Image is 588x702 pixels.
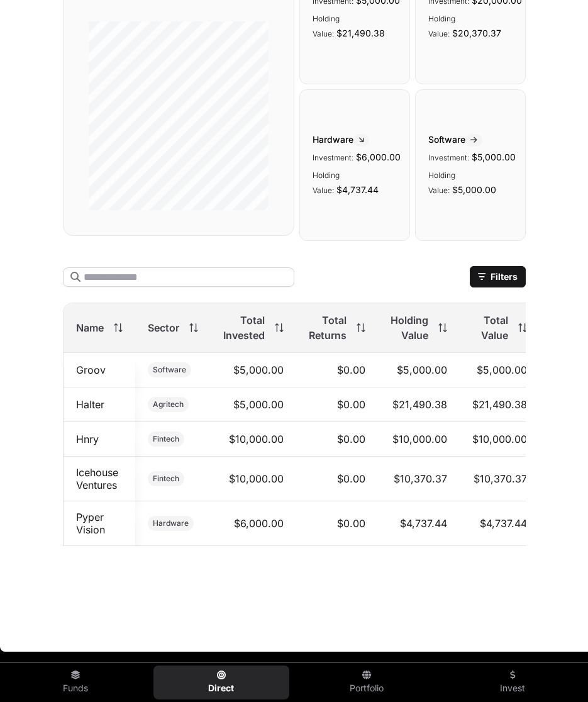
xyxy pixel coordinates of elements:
[472,313,508,343] span: Total Value
[428,170,455,195] span: Holding Value:
[313,133,397,147] span: Hardware
[313,170,340,195] span: Holding Value:
[472,152,516,162] span: $5,000.00
[428,14,455,38] span: Holding Value:
[336,28,385,38] span: $21,490.38
[378,501,460,546] td: $4,737.44
[153,399,184,409] span: Agritech
[391,313,428,343] span: Holding Value
[153,474,179,484] span: Fintech
[296,387,378,422] td: $0.00
[76,320,104,335] span: Name
[309,313,347,343] span: Total Returns
[313,153,353,162] span: Investment:
[153,666,289,699] a: Direct
[76,511,105,536] a: Pyper Vision
[211,501,296,546] td: $6,000.00
[153,518,189,528] span: Hardware
[428,153,469,162] span: Investment:
[460,422,540,457] td: $10,000.00
[153,434,179,444] span: Fintech
[76,433,99,445] a: Hnry
[8,666,143,699] a: Funds
[296,501,378,546] td: $0.00
[428,133,513,147] span: Software
[148,320,179,335] span: Sector
[296,457,378,501] td: $0.00
[470,266,526,287] button: Filters
[378,353,460,387] td: $5,000.00
[211,422,296,457] td: $10,000.00
[378,457,460,501] td: $10,370.37
[296,422,378,457] td: $0.00
[76,398,104,411] a: Halter
[336,184,379,195] span: $4,737.44
[460,353,540,387] td: $5,000.00
[378,422,460,457] td: $10,000.00
[378,387,460,422] td: $21,490.38
[525,642,588,702] iframe: Chat Widget
[452,28,501,38] span: $20,370.37
[211,387,296,422] td: $5,000.00
[299,666,435,699] a: Portfolio
[460,501,540,546] td: $4,737.44
[460,457,540,501] td: $10,370.37
[460,387,540,422] td: $21,490.38
[211,353,296,387] td: $5,000.00
[452,184,496,195] span: $5,000.00
[445,666,580,699] a: Invest
[76,364,106,376] a: Groov
[153,365,186,375] span: Software
[223,313,265,343] span: Total Invested
[313,14,340,38] span: Holding Value:
[76,466,118,491] a: Icehouse Ventures
[211,457,296,501] td: $10,000.00
[296,353,378,387] td: $0.00
[356,152,401,162] span: $6,000.00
